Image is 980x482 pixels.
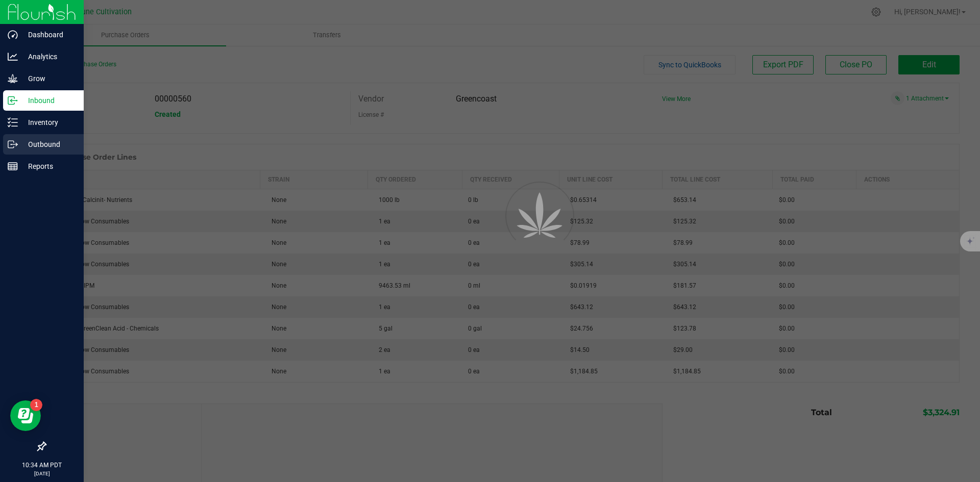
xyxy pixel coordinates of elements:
inline-svg: Dashboard [8,30,18,40]
p: Dashboard [18,29,79,41]
inline-svg: Inbound [8,95,18,106]
p: Reports [18,160,79,172]
inline-svg: Outbound [8,139,18,149]
inline-svg: Analytics [8,52,18,62]
p: Inbound [18,94,79,107]
p: Outbound [18,138,79,150]
p: Analytics [18,50,79,63]
p: 10:34 AM PDT [5,461,79,470]
iframe: Resource center [10,400,41,431]
p: Inventory [18,116,79,129]
iframe: Resource center unread badge [30,399,42,411]
inline-svg: Inventory [8,117,18,128]
inline-svg: Reports [8,161,18,171]
p: Grow [18,72,79,85]
inline-svg: Grow [8,73,18,84]
p: [DATE] [5,470,79,477]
